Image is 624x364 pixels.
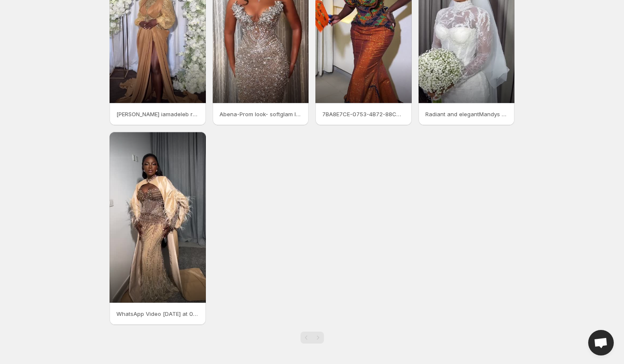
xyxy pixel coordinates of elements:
[116,110,199,118] p: [PERSON_NAME] iamadeleb radiating [PERSON_NAME] and elegance Black is beautiful melaninque
[588,330,614,355] div: Open chat
[220,110,302,118] p: Abena-Prom look- softglam Its everything for me Makeup nadsglam Hairstylist adem_only
[425,110,508,118] p: Radiant and elegantMandys bridal glow is pure perfection Bridal makeup minas_makeupartist
[116,310,199,318] p: WhatsApp Video [DATE] at 080805
[300,332,324,344] nav: Pagination
[322,110,405,118] p: 7BA8E7CE-0753-4B72-88CC-B826CD180268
